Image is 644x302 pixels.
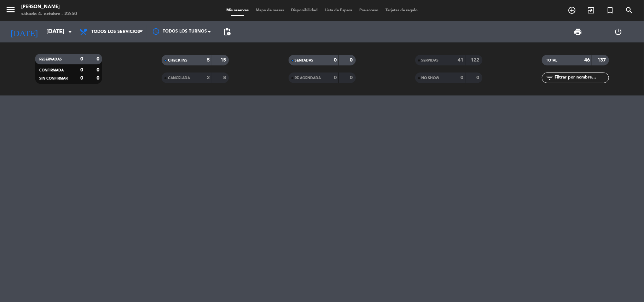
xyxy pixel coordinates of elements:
[5,4,16,17] button: menu
[207,58,210,63] strong: 5
[471,58,481,63] strong: 122
[80,68,83,72] strong: 0
[625,6,633,14] i: search
[5,24,43,40] i: [DATE]
[350,75,354,80] strong: 0
[5,4,16,15] i: menu
[476,75,481,80] strong: 0
[584,58,590,63] strong: 46
[546,59,557,62] span: TOTAL
[80,57,83,62] strong: 0
[97,57,101,62] strong: 0
[321,8,356,12] span: Lista de Espera
[614,28,623,36] i: power_settings_new
[21,4,77,11] div: [PERSON_NAME]
[334,75,337,80] strong: 0
[223,28,231,36] span: pending_actions
[168,59,187,62] span: CHECK INS
[587,6,595,14] i: exit_to_app
[574,28,582,36] span: print
[252,8,288,12] span: Mapa de mesas
[597,58,607,63] strong: 137
[598,21,639,42] div: LOG OUT
[21,11,77,18] div: sábado 4. octubre - 22:50
[39,69,64,72] span: CONFIRMADA
[606,6,614,14] i: turned_in_not
[80,76,83,81] strong: 0
[422,76,440,80] span: NO SHOW
[295,59,314,62] span: SENTADAS
[207,75,210,80] strong: 2
[97,68,101,72] strong: 0
[97,76,101,81] strong: 0
[334,58,337,63] strong: 0
[223,75,227,80] strong: 8
[568,6,576,14] i: add_circle_outline
[554,74,609,82] input: Filtrar por nombre...
[220,58,227,63] strong: 15
[545,74,554,82] i: filter_list
[460,75,463,80] strong: 0
[288,8,321,12] span: Disponibilidad
[356,8,382,12] span: Pre-acceso
[295,76,321,80] span: RE AGENDADA
[39,77,68,80] span: SIN CONFIRMAR
[458,58,463,63] strong: 41
[223,8,252,12] span: Mis reservas
[168,76,190,80] span: CANCELADA
[350,58,354,63] strong: 0
[91,29,140,34] span: Todos los servicios
[422,59,439,62] span: SERVIDAS
[382,8,421,12] span: Tarjetas de regalo
[66,28,74,36] i: arrow_drop_down
[39,58,62,61] span: RESERVADAS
